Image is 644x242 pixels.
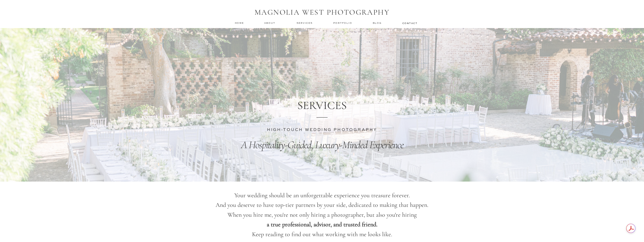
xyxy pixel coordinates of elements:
p: A Hospitality-Guided, Luxury-Minded Experience [219,138,426,152]
a: Portfolio [333,21,353,25]
a: home [235,21,244,25]
a: about [264,21,277,25]
a: services [297,21,314,25]
a: Blog [373,21,383,25]
p: Your wedding should be an unforgettable experience you treasure forever. And you deserve to have ... [196,191,448,239]
h3: HIGH-TOUCH WEDDING PHOTOGRAPHY [261,127,384,132]
h1: SERVICES [297,99,347,111]
a: contact [402,21,417,25]
h1: MAGNOLIA WEST PHOTOGRAPHY [251,8,393,17]
b: a true professional, advisor, and trusted friend. [267,221,378,228]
